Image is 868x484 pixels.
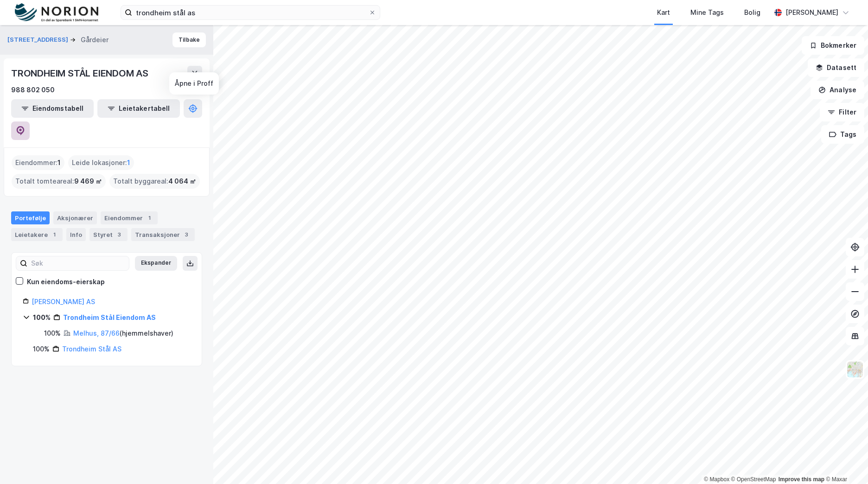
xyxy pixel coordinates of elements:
img: norion-logo.80e7a08dc31c2e691866.png [15,3,98,22]
span: 9 469 ㎡ [74,176,102,187]
span: 1 [57,157,61,168]
button: Bokmerker [802,36,864,55]
button: Eiendomstabell [11,99,94,118]
div: Bolig [744,7,760,18]
a: Improve this map [779,476,824,483]
div: Gårdeier [81,34,108,45]
button: Ekspander [135,256,177,271]
iframe: Chat Widget [822,439,868,484]
button: Analyse [811,81,864,99]
div: TRONDHEIM STÅL EIENDOM AS [11,66,150,81]
div: Info [66,228,86,241]
div: Mine Tags [690,7,724,18]
div: Eiendommer : [12,155,64,170]
div: Totalt tomteareal : [12,174,106,189]
a: Melhus, 87/66 [73,329,120,337]
a: Trondheim Stål Eiendom AS [63,313,156,321]
div: ( hjemmelshaver ) [73,328,173,339]
button: Tilbake [172,32,206,47]
button: Tags [821,125,864,144]
div: Totalt byggareal : [109,174,200,189]
a: [PERSON_NAME] AS [32,298,95,306]
div: [PERSON_NAME] [785,7,838,18]
div: Leide lokasjoner : [68,155,134,170]
div: 1 [50,230,59,239]
a: Trondheim Stål AS [62,345,121,353]
div: 100% [33,312,51,323]
img: Z [846,361,864,378]
button: Leietakertabell [97,99,180,118]
span: 1 [127,157,130,168]
button: Datasett [808,58,864,77]
button: Filter [820,103,864,121]
div: Kontrollprogram for chat [822,439,868,484]
a: Mapbox [704,476,729,483]
div: Eiendommer [101,211,158,224]
input: Søk [27,256,129,270]
div: 1 [145,213,154,223]
div: Leietakere [11,228,63,241]
div: 3 [182,230,191,239]
div: Portefølje [11,211,50,224]
div: Aksjonærer [53,211,97,224]
div: 3 [115,230,124,239]
button: [STREET_ADDRESS] [7,35,70,45]
div: Kart [657,7,670,18]
input: Søk på adresse, matrikkel, gårdeiere, leietakere eller personer [132,6,369,19]
div: 988 802 050 [11,84,55,96]
div: 100% [33,344,50,355]
span: 4 064 ㎡ [168,176,196,187]
div: Transaksjoner [131,228,195,241]
div: Styret [89,228,128,241]
div: Kun eiendoms-eierskap [27,276,105,287]
a: OpenStreetMap [731,476,776,483]
div: 100% [44,328,61,339]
